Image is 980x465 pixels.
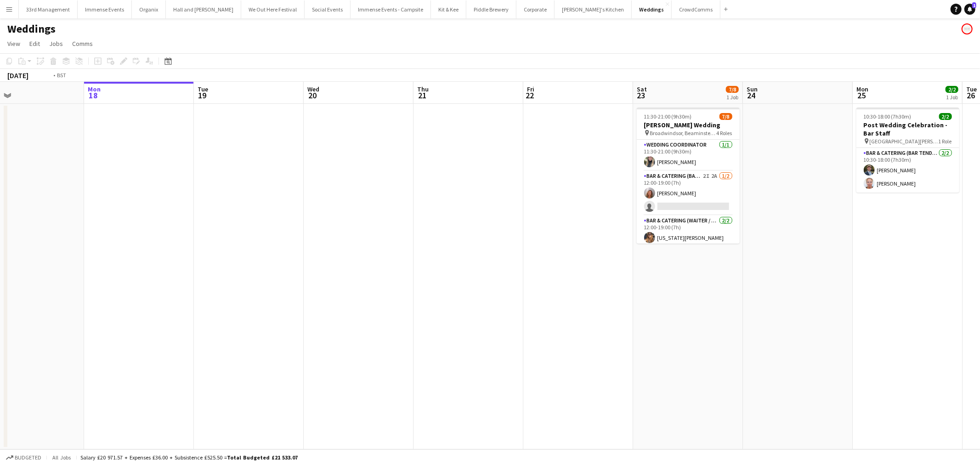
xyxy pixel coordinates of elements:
[57,72,66,79] div: BST
[7,71,28,80] div: [DATE]
[196,90,208,101] span: 19
[305,0,351,18] button: Social Events
[241,0,305,18] button: We Out Here Festival
[864,113,912,120] span: 10:30-18:00 (7h30m)
[68,38,96,50] a: Comms
[637,215,740,263] app-card-role: Bar & Catering (Waiter / waitress)2/212:00-19:00 (7h)[US_STATE][PERSON_NAME]
[86,90,101,101] span: 18
[637,121,740,129] h3: [PERSON_NAME] Wedding
[747,85,758,93] span: Sun
[719,113,732,120] span: 7/8
[416,90,429,101] span: 21
[637,85,647,93] span: Sat
[939,113,952,120] span: 2/2
[856,108,959,193] app-job-card: 10:30-18:00 (7h30m)2/2Post Wedding Celebration - Bar Staff [GEOGRAPHIC_DATA][PERSON_NAME], [GEOGR...
[227,454,298,461] span: Total Budgeted £21 533.07
[637,140,740,171] app-card-role: Wedding Coordinator1/111:30-21:00 (9h30m)[PERSON_NAME]
[526,90,534,101] span: 22
[964,4,975,15] a: 1
[672,0,720,18] button: CrowdComms
[870,138,939,145] span: [GEOGRAPHIC_DATA][PERSON_NAME], [GEOGRAPHIC_DATA]
[972,2,976,8] span: 1
[745,90,758,101] span: 24
[855,90,868,101] span: 25
[78,0,132,18] button: Immense Events
[45,38,67,50] a: Jobs
[856,121,959,137] h3: Post Wedding Celebration - Bar Staff
[72,40,93,48] span: Comms
[132,0,166,18] button: Organix
[26,38,44,50] a: Edit
[946,94,958,101] div: 1 Job
[717,130,732,136] span: 4 Roles
[5,453,43,463] button: Budgeted
[946,86,958,93] span: 2/2
[19,0,78,18] button: 33rd Management
[966,85,977,93] span: Tue
[198,85,208,93] span: Tue
[7,40,20,48] span: View
[4,38,24,50] a: View
[527,85,534,93] span: Fri
[962,23,973,34] app-user-avatar: Event Temps
[49,40,63,48] span: Jobs
[965,90,977,101] span: 26
[431,0,466,18] button: Kit & Kee
[166,0,241,18] button: Hall and [PERSON_NAME]
[856,148,959,193] app-card-role: Bar & Catering (Bar Tender)2/210:30-18:00 (7h30m)[PERSON_NAME][PERSON_NAME]
[650,130,717,136] span: Broadwindsor, Beaminster, [GEOGRAPHIC_DATA]
[726,94,738,101] div: 1 Job
[726,86,739,93] span: 7/8
[351,0,431,18] button: Immense Events - Campsite
[939,138,952,145] span: 1 Role
[635,90,647,101] span: 23
[637,108,740,244] app-job-card: 11:30-21:00 (9h30m)7/8[PERSON_NAME] Wedding Broadwindsor, Beaminster, [GEOGRAPHIC_DATA]4 RolesWed...
[516,0,555,18] button: Corporate
[637,171,740,215] app-card-role: Bar & Catering (Bar Tender)2I2A1/212:00-19:00 (7h)[PERSON_NAME]
[51,454,73,461] span: All jobs
[29,40,40,48] span: Edit
[555,0,632,18] button: [PERSON_NAME]'s Kitchen
[644,113,692,120] span: 11:30-21:00 (9h30m)
[7,22,56,36] h1: Weddings
[466,0,516,18] button: Piddle Brewery
[856,85,868,93] span: Mon
[88,85,101,93] span: Mon
[307,85,319,93] span: Wed
[632,0,672,18] button: Weddings
[15,454,41,461] span: Budgeted
[80,454,298,461] div: Salary £20 971.57 + Expenses £36.00 + Subsistence £525.50 =
[306,90,319,101] span: 20
[417,85,429,93] span: Thu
